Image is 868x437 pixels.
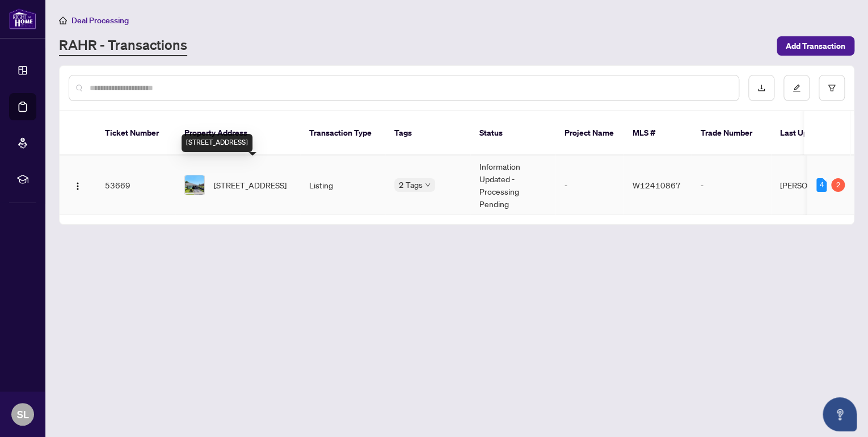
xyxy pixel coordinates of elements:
[777,36,854,56] button: Add Transaction
[786,37,845,55] span: Add Transaction
[793,84,800,92] span: edit
[399,178,423,191] span: 2 Tags
[555,111,623,156] th: Project Name
[555,156,623,215] td: -
[470,111,555,156] th: Status
[9,9,36,30] img: logo
[96,111,175,156] th: Ticket Number
[757,84,765,92] span: download
[623,111,692,156] th: MLS #
[300,156,385,215] td: Listing
[819,75,845,101] button: filter
[633,180,681,190] span: W12410867
[425,182,431,188] span: down
[816,178,827,192] div: 4
[175,111,300,156] th: Property Address
[69,176,87,194] button: Logo
[748,75,774,101] button: download
[823,397,857,431] button: Open asap
[71,15,129,26] span: Deal Processing
[831,178,845,192] div: 2
[783,75,810,101] button: edit
[300,111,385,156] th: Transaction Type
[692,156,771,215] td: -
[59,16,67,24] span: home
[771,111,856,156] th: Last Updated By
[17,406,29,422] span: SL
[470,156,555,215] td: Information Updated - Processing Pending
[771,156,856,215] td: [PERSON_NAME]
[96,156,175,215] td: 53669
[692,111,771,156] th: Trade Number
[59,36,187,56] a: RAHR - Transactions
[828,84,836,92] span: filter
[214,179,286,191] span: [STREET_ADDRESS]
[185,175,204,195] img: thumbnail-img
[73,182,82,191] img: Logo
[182,134,252,152] div: [STREET_ADDRESS]
[385,111,470,156] th: Tags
